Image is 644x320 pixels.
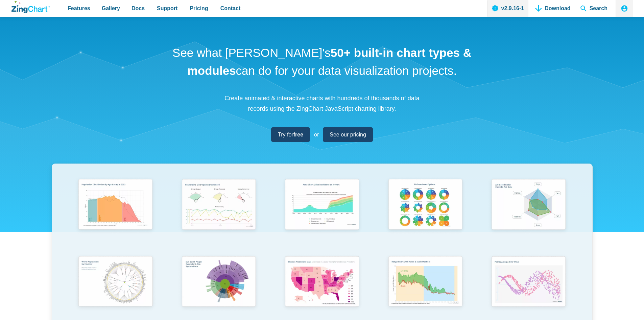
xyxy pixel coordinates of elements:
[374,176,477,253] a: Pie Transform Options
[74,176,157,235] img: Population Distribution by Age Group in 2052
[157,4,177,13] span: Support
[68,4,90,13] span: Features
[190,4,208,13] span: Pricing
[384,176,467,235] img: Pie Transform Options
[314,130,319,139] span: or
[384,253,467,312] img: Range Chart with Rultes & Scale Markers
[330,130,366,139] span: See our pricing
[281,176,363,235] img: Area Chart (Displays Nodes on Hover)
[487,253,570,312] img: Points Along a Sine Wave
[220,4,241,13] span: Contact
[278,130,303,139] span: Try for
[170,44,474,80] h1: See what [PERSON_NAME]'s can do for your data visualization projects.
[167,176,270,253] a: Responsive Live Update Dashboard
[102,4,120,13] span: Gallery
[177,176,260,235] img: Responsive Live Update Dashboard
[487,176,570,235] img: Animated Radar Chart ft. Pet Data
[64,176,167,253] a: Population Distribution by Age Group in 2052
[270,176,374,253] a: Area Chart (Displays Nodes on Hover)
[221,93,424,114] p: Create animated & interactive charts with hundreds of thousands of data records using the ZingCha...
[281,253,363,312] img: Election Predictions Map
[187,46,472,77] strong: 50+ built-in chart types & modules
[177,253,260,312] img: Sun Burst Plugin Example ft. File System Data
[323,127,373,142] a: See our pricing
[132,4,145,13] span: Docs
[293,132,303,137] strong: free
[271,127,310,142] a: Try forfree
[11,1,50,13] a: ZingChart Logo. Click to return to the homepage
[74,253,157,312] img: World Population by Country
[477,176,580,253] a: Animated Radar Chart ft. Pet Data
